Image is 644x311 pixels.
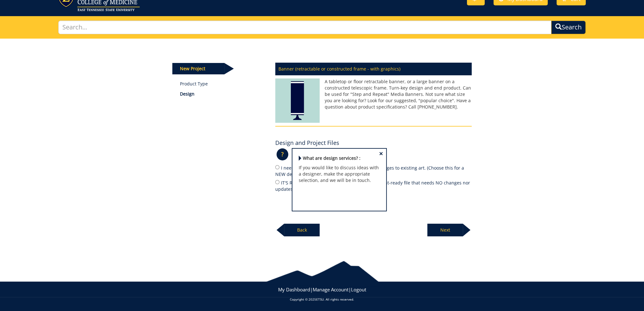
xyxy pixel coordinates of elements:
p: ? [277,148,288,160]
span: × [379,150,383,157]
a: Manage Account [313,286,348,293]
p: If you would like to discuss ideas with a designer, make the appropriate selection, and we will b... [299,165,380,183]
p: Back [284,224,320,236]
label: IT'S READY TO PRINT! I have a high resolution print-ready file that needs NO changes nor updates. [275,179,472,192]
a: My Dashboard [278,286,310,293]
a: Logout [351,286,366,293]
p: Design [180,91,266,97]
label: I need a designer to create new art, or make changes to existing art. (Choose this for a NEW desi... [275,164,472,177]
p: Next [427,224,463,236]
p: Banner (retractable or constructed frame - with graphics) [275,63,472,75]
h4: Design and Project Files [275,140,339,146]
input: I need a designer to create new art, or make changes to existing art. (Choose this for a NEW desi... [275,165,279,169]
a: Product Type [180,81,266,87]
p: A tabletop or floor retractable banner, or a large banner on a constructed telescopic frame. Turn... [275,78,472,110]
button: Search [551,21,586,34]
input: Search... [58,21,551,34]
p: What are design services? : [299,155,380,161]
p: New Project [172,63,224,74]
a: ETSU [316,297,324,302]
input: IT'S READY TO PRINT! I have a high resolution print-ready file that needs NO changes nor updates. [275,180,279,184]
